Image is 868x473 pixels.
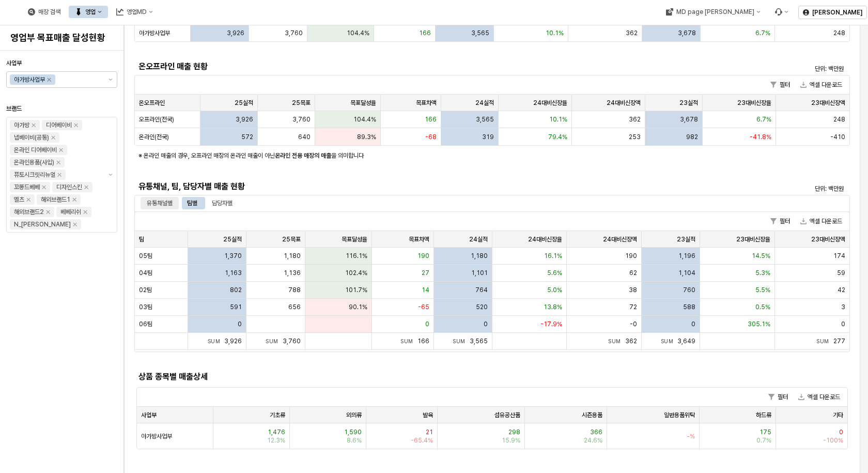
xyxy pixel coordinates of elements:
span: 59 [837,269,845,277]
span: 24.6% [584,436,602,445]
h5: 온오프라인 매출 현황 [138,62,667,72]
span: 05팀 [139,252,152,260]
div: 엘츠 [14,194,24,205]
span: 362 [625,338,637,345]
span: 3,926 [227,29,244,37]
span: Sum [661,338,678,344]
span: 8.6% [347,436,362,445]
div: Remove 디자인스킨 [84,185,88,189]
span: 24실적 [475,99,494,107]
div: 아가방 [14,120,29,130]
span: 174 [833,252,845,260]
span: 3,760 [285,29,303,37]
button: [PERSON_NAME] [798,6,867,19]
div: 매장 검색 [38,8,60,16]
span: 588 [683,303,695,311]
div: Remove 베베리쉬 [83,210,87,214]
span: 06팀 [139,320,152,328]
span: 104.4% [353,115,376,124]
div: 베베리쉬 [60,207,81,217]
span: 24대비신장액 [607,99,641,107]
span: 1,104 [678,269,695,277]
button: 엑셀 다운로드 [796,79,846,91]
span: 72 [629,303,637,311]
span: 3,565 [471,29,489,37]
span: 3,926 [236,115,253,124]
div: 담당자별 [206,197,239,209]
span: 6.7% [756,115,771,124]
div: 아가방사업부 [14,74,45,85]
span: 42 [838,286,845,294]
span: 온라인(전국) [139,133,169,141]
div: 퓨토시크릿리뉴얼 [14,170,55,180]
div: MD page 이동 [659,6,766,18]
span: 기타 [833,411,843,419]
span: 0.5% [755,303,770,311]
span: 0 [841,320,845,328]
span: 0 [484,320,488,328]
span: 362 [626,29,638,37]
span: 0.7% [756,436,771,445]
span: 0 [238,320,242,328]
div: Remove 해외브랜드1 [72,197,76,202]
span: 사업부 [141,411,157,419]
button: 제안 사항 표시 [104,117,117,232]
span: 3,926 [224,338,242,345]
span: 640 [298,133,311,141]
button: 제안 사항 표시 [104,72,117,87]
span: 24대비신장율 [533,99,567,107]
span: 아가방사업부 [139,29,170,37]
span: 520 [476,303,488,311]
span: 764 [475,286,488,294]
span: 248 [833,29,845,37]
div: Menu item 6 [768,6,794,18]
span: 목표달성율 [350,99,376,107]
div: 유통채널별 [141,197,179,209]
p: ※ 온라인 매출의 경우, 오프라인 매장의 온라인 매출이 아닌 을 의미합니다 [138,151,726,160]
button: 엑셀 다운로드 [796,215,846,227]
span: 0 [425,320,429,328]
span: 목표차액 [416,99,437,107]
span: 319 [482,133,494,141]
span: 1,196 [678,252,695,260]
span: 788 [288,286,301,294]
span: 116.1% [346,252,367,260]
span: Sum [608,338,625,344]
span: 175 [760,428,771,436]
div: Remove 꼬똥드베베 [42,185,46,189]
span: 23대비신장액 [811,235,845,243]
span: 25목표 [292,99,311,107]
span: 79.4% [548,133,567,141]
span: 802 [230,286,242,294]
span: 5.5% [755,286,770,294]
span: 5.0% [547,286,562,294]
span: 1,590 [344,428,362,436]
span: 166 [425,115,437,124]
button: 필터 [766,215,794,227]
span: 3,565 [476,115,494,124]
span: 03팀 [139,303,152,311]
span: 102.4% [345,269,367,277]
span: 5.3% [755,269,770,277]
div: 온라인용품(사입) [14,157,54,167]
span: 5.6% [547,269,562,277]
span: 24대비신장율 [528,235,562,243]
button: 필터 [766,79,794,91]
span: 3,678 [680,115,698,124]
span: Sum [266,338,283,344]
span: 982 [686,133,698,141]
div: N_[PERSON_NAME] [14,219,71,230]
span: 166 [419,29,431,37]
button: 영업MD [110,6,159,18]
span: 101.7% [345,286,367,294]
span: -17.9% [540,320,562,328]
div: 냅베이비(공통) [14,132,49,143]
span: 23실적 [679,99,698,107]
span: 89.3% [357,133,376,141]
span: 1,163 [225,269,242,277]
div: 영업 [69,6,108,18]
h5: 유통채널, 팀, 담당자별 매출 현황 [138,181,667,192]
span: -0 [630,320,637,328]
span: 1,180 [471,252,488,260]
